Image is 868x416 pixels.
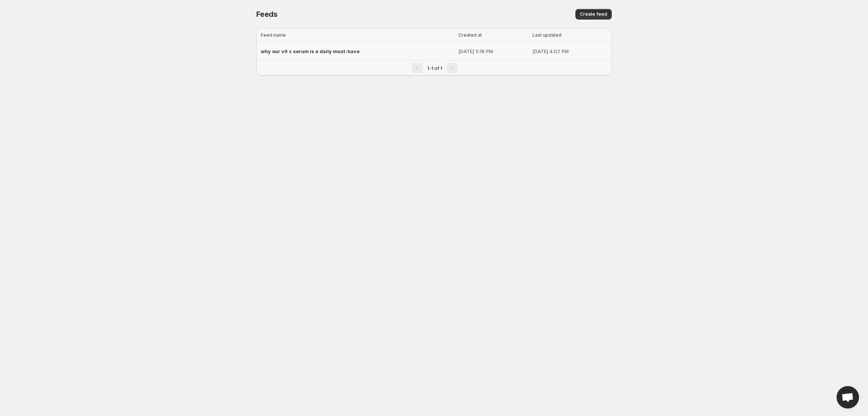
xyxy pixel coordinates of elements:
[532,32,562,38] span: Last updated
[458,32,482,38] span: Created at
[261,32,286,38] span: Feed name
[458,48,528,55] p: [DATE] 5:18 PM
[580,11,607,17] span: Create feed
[256,10,278,19] span: Feeds
[261,48,360,54] span: why our vit c serum is a daily must-have
[427,65,442,71] span: 1-1 of 1
[532,48,607,55] p: [DATE] 4:02 PM
[837,386,859,409] div: Open chat
[256,60,612,76] nav: Pagination
[575,9,612,19] button: Create feed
